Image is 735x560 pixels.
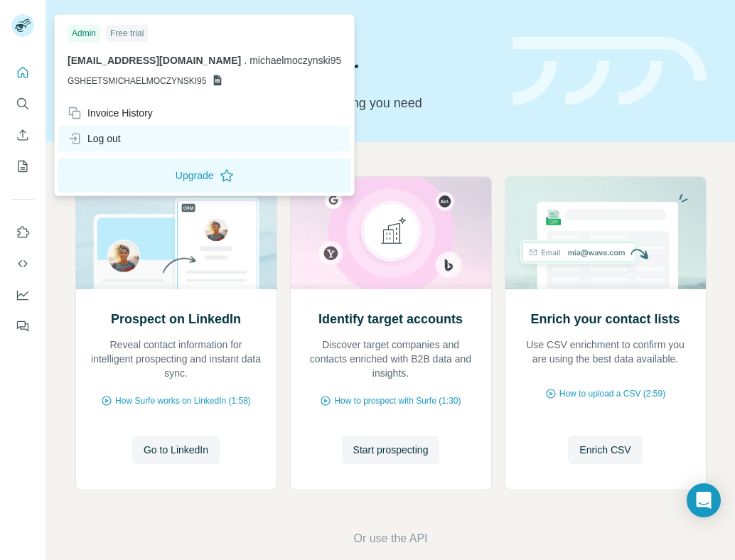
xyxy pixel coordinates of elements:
[290,177,492,289] img: Identify target accounts
[115,394,251,407] span: How Surfe works on LinkedIn (1:58)
[90,338,262,380] p: Reveal contact information for intelligent prospecting and instant data sync.
[250,55,341,66] span: michaelmoczynski95
[305,338,477,380] p: Discover target companies and contacts enriched with B2B data and insights.
[132,436,220,464] button: Go to LinkedIn
[520,338,692,366] p: Use CSV enrichment to confirm you are using the best data available.
[11,154,34,179] button: My lists
[75,177,277,289] img: Prospect on LinkedIn
[11,251,34,276] button: Use Surfe API
[559,387,665,400] span: How to upload a CSV (2:59)
[505,177,707,289] img: Enrich your contact lists
[11,220,34,245] button: Use Surfe on LinkedIn
[144,443,208,457] span: Go to LinkedIn
[568,436,642,464] button: Enrich CSV
[11,282,34,308] button: Dashboard
[579,443,631,457] span: Enrich CSV
[353,530,427,547] button: Or use the API
[11,313,34,339] button: Feedback
[244,55,247,66] span: .
[530,309,680,329] h2: Enrich your contact lists
[58,158,351,193] button: Upgrade
[687,483,721,517] div: Open Intercom Messenger
[342,436,440,464] button: Start prospecting
[334,394,461,407] span: How to prospect with Surfe (1:30)
[353,443,429,457] span: Start prospecting
[111,309,241,329] h2: Prospect on LinkedIn
[11,122,34,148] button: Enrich CSV
[68,25,100,42] div: Admin
[68,75,206,87] span: GSHEETSMICHAELMOCZYNSKI95
[68,131,121,146] div: Log out
[11,91,34,117] button: Search
[68,55,241,66] span: [EMAIL_ADDRESS][DOMAIN_NAME]
[11,60,34,85] button: Quick start
[106,25,148,42] div: Free trial
[318,309,463,329] h2: Identify target accounts
[513,37,707,106] img: banner
[68,106,153,120] div: Invoice History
